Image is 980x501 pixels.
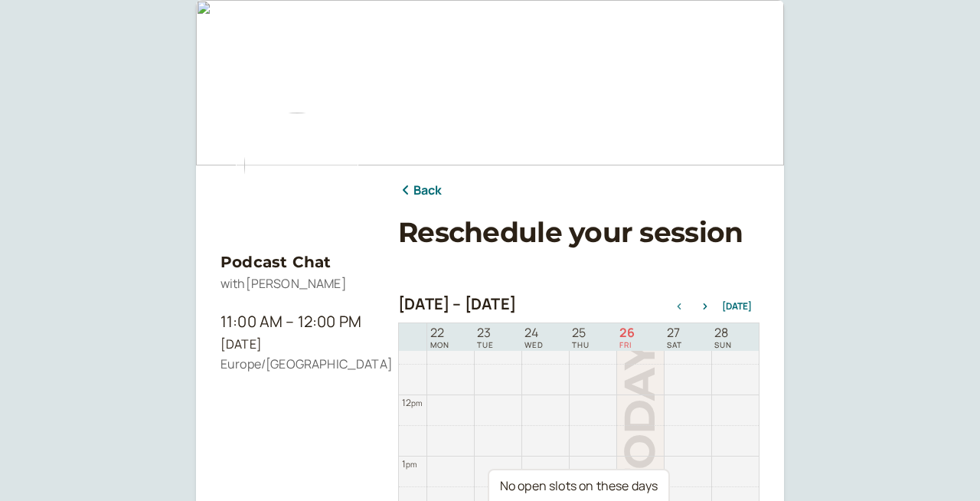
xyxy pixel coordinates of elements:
[220,250,374,274] h3: Podcast Chat
[500,476,658,496] div: No open slots on these days
[398,181,443,201] a: Back
[398,295,516,313] h2: [DATE] – [DATE]
[722,301,752,312] button: [DATE]
[220,355,374,375] div: Europe/[GEOGRAPHIC_DATA]
[398,216,759,249] h1: Reschedule your session
[220,309,374,334] div: 11:00 AM – 12:00 PM
[220,335,374,355] div: [DATE]
[220,275,347,292] span: with [PERSON_NAME]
